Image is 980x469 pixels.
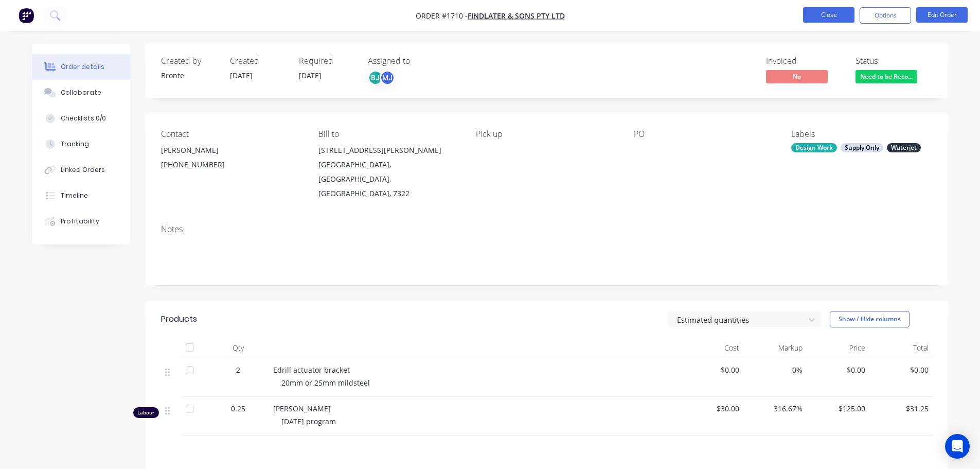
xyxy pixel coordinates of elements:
[318,158,459,201] div: [GEOGRAPHIC_DATA], [GEOGRAPHIC_DATA], [GEOGRAPHIC_DATA], 7322
[133,407,159,418] div: Labour
[634,129,775,139] div: PO
[860,7,911,24] button: Options
[281,416,336,426] span: [DATE] program
[299,56,355,66] div: Required
[874,403,929,414] span: $31.25
[161,158,302,172] div: [PHONE_NUMBER]
[747,403,803,414] span: 316.67%
[61,165,105,175] div: Linked Orders
[161,129,302,139] div: Contact
[61,217,99,226] div: Profitability
[368,56,471,66] div: Assigned to
[685,364,740,375] span: $0.00
[161,143,302,158] div: [PERSON_NAME]
[32,80,130,106] button: Collaborate
[887,143,921,152] div: Waterjet
[368,70,395,85] button: BJMJ
[61,88,101,97] div: Collaborate
[19,8,34,23] img: Factory
[476,129,617,139] div: Pick up
[32,157,130,183] button: Linked Orders
[856,70,917,85] button: Need to be Reco...
[318,143,459,201] div: [STREET_ADDRESS][PERSON_NAME][GEOGRAPHIC_DATA], [GEOGRAPHIC_DATA], [GEOGRAPHIC_DATA], 7322
[207,338,269,358] div: Qty
[766,70,828,83] span: No
[856,70,917,83] span: Need to be Reco...
[743,338,807,358] div: Markup
[766,56,843,66] div: Invoiced
[874,364,929,375] span: $0.00
[945,434,970,459] div: Open Intercom Messenger
[841,143,883,152] div: Supply Only
[161,224,933,234] div: Notes
[681,338,744,358] div: Cost
[281,378,370,388] span: 20mm or 25mm mildsteel
[230,71,253,80] span: [DATE]
[161,70,218,81] div: Bronte
[161,56,218,66] div: Created by
[230,56,287,66] div: Created
[61,140,89,149] div: Tracking
[747,364,803,375] span: 0%
[807,338,870,358] div: Price
[791,143,837,152] div: Design Work
[318,143,459,158] div: [STREET_ADDRESS][PERSON_NAME]
[916,7,968,23] button: Edit Order
[803,7,854,23] button: Close
[468,11,565,21] a: Findlater & Sons Pty Ltd
[685,403,740,414] span: $30.00
[32,183,130,209] button: Timeline
[32,106,130,131] button: Checklists 0/0
[380,70,395,85] div: MJ
[318,129,459,139] div: Bill to
[32,54,130,80] button: Order details
[32,131,130,157] button: Tracking
[299,71,322,80] span: [DATE]
[161,313,197,325] div: Products
[32,209,130,234] button: Profitability
[236,364,240,375] span: 2
[869,338,933,358] div: Total
[416,11,468,21] span: Order #1710 -
[231,403,245,414] span: 0.25
[61,62,104,72] div: Order details
[856,56,933,66] div: Status
[811,403,866,414] span: $125.00
[273,365,350,375] span: Edrill actuator bracket
[368,70,383,85] div: BJ
[273,404,331,413] span: [PERSON_NAME]
[61,114,106,123] div: Checklists 0/0
[61,191,88,200] div: Timeline
[830,311,910,327] button: Show / Hide columns
[811,364,866,375] span: $0.00
[161,143,302,176] div: [PERSON_NAME][PHONE_NUMBER]
[791,129,932,139] div: Labels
